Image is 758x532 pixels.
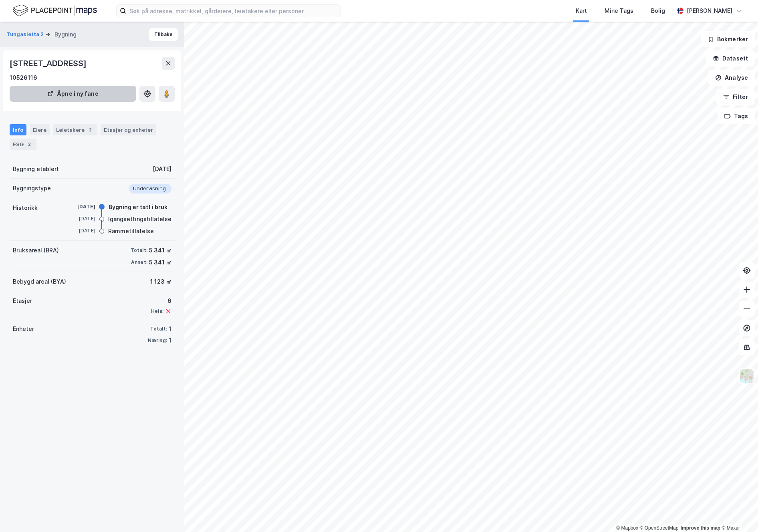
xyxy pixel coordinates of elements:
div: 1 [169,336,171,345]
div: 2 [86,126,94,134]
div: Historikk [13,203,38,213]
div: Igangsettingstillatelse [108,214,171,224]
button: Analyse [708,70,755,86]
div: Totalt: [131,247,147,254]
div: [DATE] [153,164,171,174]
div: 1 [169,324,171,334]
img: logo.f888ab2527a4732fd821a326f86c7f29.svg [13,4,97,18]
a: OpenStreetMap [640,525,679,531]
div: Leietakere [53,124,97,135]
div: Bygning etablert [13,164,59,174]
div: Mine Tags [605,6,633,16]
div: Kart [576,6,587,16]
div: Etasjer [13,296,32,306]
input: Søk på adresse, matrikkel, gårdeiere, leietakere eller personer [126,5,340,17]
div: [PERSON_NAME] [687,6,732,16]
button: Åpne i ny fane [10,86,136,102]
div: 5 341 ㎡ [149,258,171,267]
button: Tags [718,108,755,124]
div: 6 [151,296,171,306]
div: Etasjer og enheter [104,126,153,133]
div: 5 341 ㎡ [149,246,171,255]
div: Næring: [148,337,167,344]
div: Rammetillatelse [108,226,154,236]
div: 1 123 ㎡ [150,277,171,286]
button: Tilbake [149,28,178,41]
div: 2 [25,140,33,148]
a: Improve this map [681,525,720,531]
div: Bolig [651,6,665,16]
iframe: Chat Widget [718,494,758,532]
div: Bebygd areal (BYA) [13,277,66,286]
div: [DATE] [63,203,95,210]
div: Kontrollprogram for chat [718,494,758,532]
div: Heis: [151,308,163,314]
div: Totalt: [150,326,167,332]
div: Eiere [30,124,50,135]
div: Annet: [131,259,147,266]
a: Mapbox [616,525,638,531]
div: Bygning [54,30,77,39]
button: Bokmerker [701,31,755,47]
div: Bygning er tatt i bruk [109,202,167,212]
div: Bygningstype [13,183,51,193]
div: ESG [10,139,36,150]
div: [DATE] [63,215,95,222]
div: Bruksareal (BRA) [13,246,59,255]
button: Datasett [706,50,755,66]
div: 10526116 [10,73,37,83]
img: Z [739,369,754,384]
button: Filter [716,89,755,105]
button: Tungasletta 2 [6,30,45,38]
div: [DATE] [63,227,95,234]
div: Enheter [13,324,34,334]
div: Info [10,124,26,135]
div: [STREET_ADDRESS] [10,57,88,70]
